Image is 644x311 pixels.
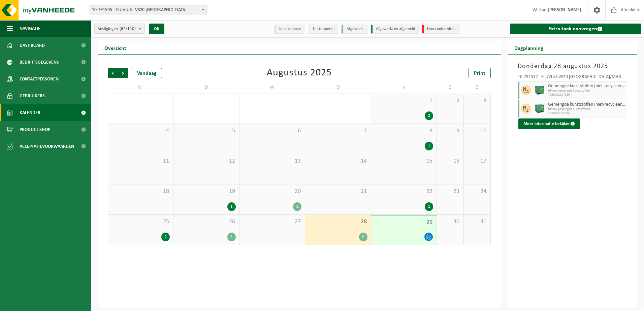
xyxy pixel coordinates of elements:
[440,188,460,195] span: 23
[309,127,367,135] span: 7
[243,158,301,165] span: 13
[239,81,305,94] td: W
[371,25,419,34] li: Afgewerkt en afgemeld
[469,68,491,78] a: Print
[20,104,40,121] span: Kalender
[440,127,460,135] span: 9
[425,142,433,150] div: 1
[375,127,433,135] span: 8
[548,7,581,12] strong: [PERSON_NAME]
[548,111,625,115] span: T250002312796
[118,68,128,78] span: Volgende
[474,71,485,76] span: Print
[20,88,45,104] span: Gebruikers
[440,97,460,105] span: 2
[20,71,59,88] span: Contactpersonen
[177,218,235,226] span: 26
[508,41,550,54] h2: Dagplanning
[518,118,580,129] button: Meer informatie bekijken
[111,127,170,135] span: 4
[422,25,459,34] li: Non-conformiteit
[375,158,433,165] span: 15
[467,218,487,226] span: 31
[308,25,338,34] li: Uit te voeren
[243,218,301,226] span: 27
[243,188,301,195] span: 20
[309,218,367,226] span: 28
[467,127,487,135] span: 10
[535,104,545,114] img: PB-HB-1400-HPE-GN-01
[309,158,367,165] span: 14
[89,5,207,15] span: 10-791505 - FLUVIUS - VS20 ANTWERPEN
[177,158,235,165] span: 12
[111,158,170,165] span: 11
[20,20,40,37] span: Navigatie
[20,138,74,155] span: Acceptatievoorwaarden
[518,75,627,81] div: 10-791512 - FLUVIUS VS20 [GEOGRAPHIC_DATA]/MAGAZIJN, KLANTENKANTOOR EN INFRA - DEURNE
[94,24,145,34] button: Vestigingen(64/110)
[274,25,304,34] li: In te plannen
[375,97,433,105] span: 1
[548,107,625,111] span: HP box gemengde kunststoffen
[371,81,437,94] td: V
[375,219,433,226] span: 29
[98,24,136,34] span: Vestigingen
[359,233,367,241] div: 2
[548,89,625,93] span: HP box gemengde kunststoffen
[227,233,236,241] div: 2
[132,68,162,78] div: Vandaag
[111,218,170,226] span: 25
[518,61,627,71] h3: Donderdag 28 augustus 2025
[440,218,460,226] span: 30
[309,188,367,195] span: 21
[467,97,487,105] span: 3
[425,202,433,211] div: 1
[305,81,371,94] td: D
[437,81,464,94] td: Z
[177,188,235,195] span: 19
[20,37,45,54] span: Dashboard
[548,83,625,89] span: Gemengde kunststoffen (niet-recycleerbaar), exclusief PVC
[108,68,118,78] span: Vorige
[467,188,487,195] span: 24
[243,127,301,135] span: 6
[227,202,236,211] div: 1
[293,202,301,211] div: 2
[267,68,332,78] div: Augustus 2025
[111,188,170,195] span: 18
[177,127,235,135] span: 5
[20,54,59,71] span: Bedrijfsgegevens
[173,81,239,94] td: D
[98,41,133,54] h2: Overzicht
[548,93,625,97] span: T250002207169
[120,27,136,31] count: (64/110)
[108,81,173,94] td: M
[548,102,625,107] span: Gemengde kunststoffen (niet-recycleerbaar), exclusief PVC
[149,24,164,34] button: OK
[342,25,367,34] li: Afgewerkt
[510,24,642,34] a: Extra taak aanvragen
[535,85,545,95] img: PB-HB-1400-HPE-GN-01
[467,158,487,165] span: 17
[89,5,206,15] span: 10-791505 - FLUVIUS - VS20 ANTWERPEN
[425,111,433,120] div: 2
[20,121,50,138] span: Product Shop
[440,158,460,165] span: 16
[375,188,433,195] span: 22
[464,81,491,94] td: Z
[161,233,170,241] div: 2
